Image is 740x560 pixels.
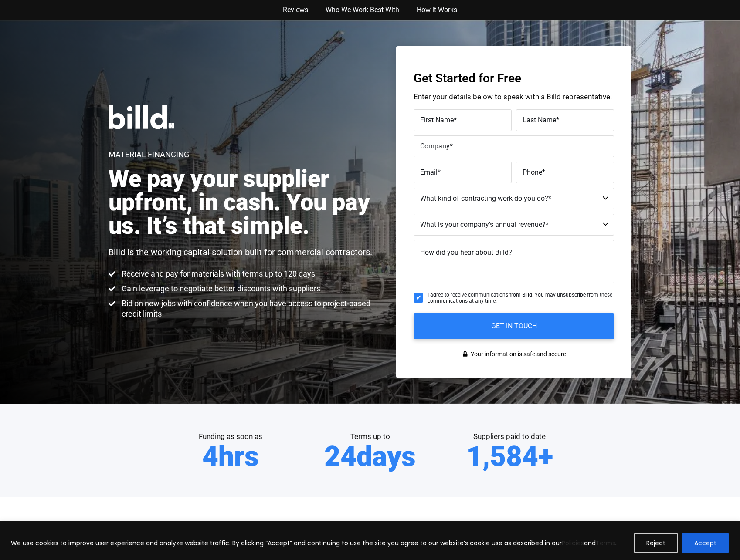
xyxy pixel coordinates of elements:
a: Policies [562,539,584,547]
span: Email [420,168,438,176]
button: Accept [682,533,729,553]
span: Gain leverage to negotiate better discounts with suppliers [119,283,320,294]
span: hrs [218,443,296,471]
span: How did you hear about Billd? [420,248,512,256]
span: Last Name [523,116,556,124]
button: Reject [634,533,678,553]
p: Billd is the working capital solution built for commercial contractors. [109,246,372,258]
span: Funding as soon as [199,432,262,441]
span: 4 [202,443,218,471]
span: Receive and pay for materials with terms up to 120 days [119,269,315,279]
span: Terms up to [350,432,390,441]
span: Bid on new jobs with confidence when you have access to project-based credit limits [119,298,380,319]
span: 24 [324,443,356,471]
a: Terms [596,539,615,547]
span: Your information is safe and secure [468,348,566,361]
p: Enter your details below to speak with a Billd representative. [414,93,614,101]
span: First Name [420,116,454,124]
h3: Get Started for Free [414,72,614,84]
span: 1,584 [466,443,538,471]
span: Company [420,142,450,150]
h1: Material Financing [109,151,189,159]
h2: We pay your supplier upfront, in cash. You pay us. It’s that simple. [109,167,380,238]
span: + [538,443,575,471]
input: I agree to receive communications from Billd. You may unsubscribe from these communications at an... [414,293,423,303]
input: GET IN TOUCH [414,313,614,339]
p: We use cookies to improve user experience and analyze website traffic. By clicking “Accept” and c... [11,538,617,548]
span: I agree to receive communications from Billd. You may unsubscribe from these communications at an... [428,292,614,304]
span: days [356,443,435,471]
span: Phone [523,168,542,176]
span: Suppliers paid to date [473,432,546,441]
